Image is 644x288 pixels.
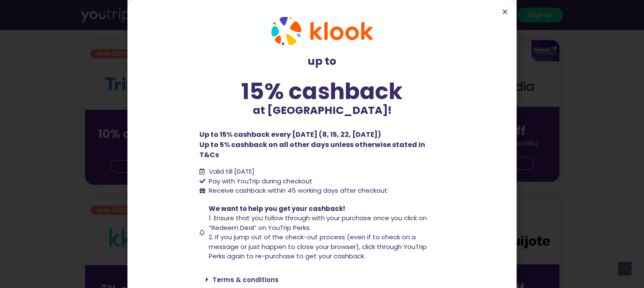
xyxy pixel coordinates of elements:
p: at [GEOGRAPHIC_DATA]! [199,102,445,119]
div: 15% cashback [199,80,445,102]
p: Up to 15% cashback every [DATE] (8, 15, 22, [DATE]) Up to 5% cashback on all other days unless ot... [199,130,445,160]
a: Terms & conditions [213,275,279,284]
span: Pay with YouTrip during checkout [207,177,312,186]
span: 2. If you jump out of the check-out process (even if to check on a message or just happen to clos... [209,233,427,260]
a: Close [502,8,508,15]
span: 1. Ensure that you follow through with your purchase once you click on “Redeem Deal” on YouTrip P... [209,213,427,232]
p: up to [199,53,445,69]
span: We want to help you get your cashback! [209,204,345,213]
span: Valid till [DATE] [207,167,254,177]
span: Receive cashback within 45 working days after checkout [207,186,387,196]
